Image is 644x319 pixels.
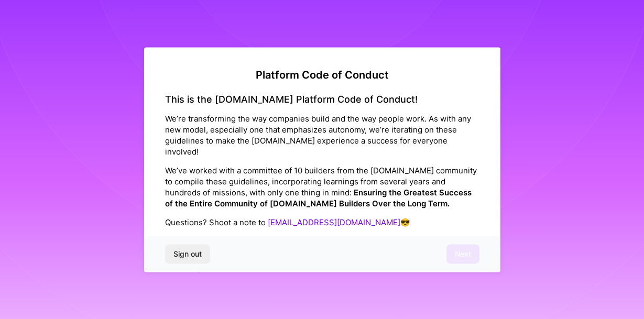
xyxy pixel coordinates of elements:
a: [EMAIL_ADDRESS][DOMAIN_NAME] [268,217,400,227]
h2: Platform Code of Conduct [165,68,479,81]
h4: This is the [DOMAIN_NAME] Platform Code of Conduct! [165,93,479,105]
p: Questions? Shoot a note to 😎 [165,217,479,228]
strong: Ensuring the Greatest Success of the Entire Community of [DOMAIN_NAME] Builders Over the Long Term. [165,188,472,208]
p: We’re transforming the way companies build and the way people work. As with any new model, especi... [165,113,479,157]
p: We’ve worked with a committee of 10 builders from the [DOMAIN_NAME] community to compile these gu... [165,165,479,209]
button: Sign out [165,245,210,263]
span: Sign out [173,249,202,259]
